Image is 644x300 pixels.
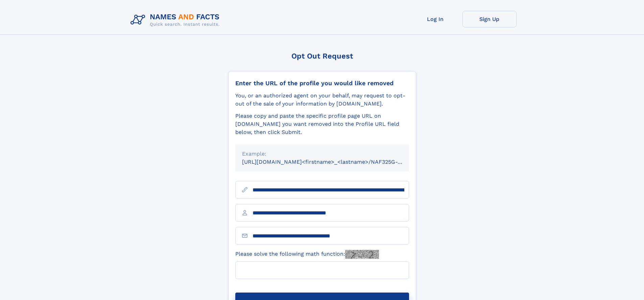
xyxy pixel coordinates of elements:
div: Example: [242,150,402,158]
div: Please copy and paste the specific profile page URL on [DOMAIN_NAME] you want removed into the Pr... [235,112,409,136]
label: Please solve the following math function: [235,250,379,259]
div: Opt Out Request [228,52,416,60]
div: Enter the URL of the profile you would like removed [235,79,409,87]
small: [URL][DOMAIN_NAME]<firstname>_<lastname>/NAF325G-xxxxxxxx [242,159,422,165]
a: Log In [408,11,462,27]
img: Logo Names and Facts [128,11,225,29]
a: Sign Up [462,11,517,27]
div: You, or an authorized agent on your behalf, may request to opt-out of the sale of your informatio... [235,92,409,108]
